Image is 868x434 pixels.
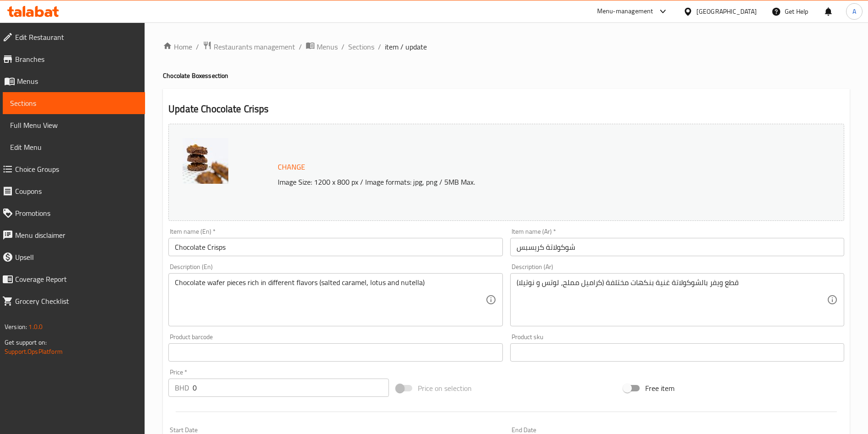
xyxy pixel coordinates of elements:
[163,41,192,52] a: Home
[418,383,472,394] span: Price on selection
[15,186,138,197] span: Coupons
[196,41,199,52] li: /
[10,98,138,109] span: Sections
[3,136,145,158] a: Edit Menu
[168,343,502,362] input: Please enter product barcode
[385,41,427,52] span: item / update
[214,41,295,52] span: Restaurants management
[17,76,138,87] span: Menus
[274,176,760,187] p: Image Size: 1200 x 800 px / Image formats: jpg, png / 5MB Max.
[378,41,381,52] li: /
[15,296,138,307] span: Grocery Checklist
[168,238,502,256] input: Enter name En
[517,278,827,322] textarea: قطع ويفر بالشوكولاتة غنية بنكهات مختلفة (كراميل مملح، لوتس و نوتيلا)
[15,274,138,285] span: Coverage Report
[317,41,338,52] span: Menus
[15,252,138,263] span: Upsell
[299,41,302,52] li: /
[10,142,138,153] span: Edit Menu
[15,54,138,65] span: Branches
[15,164,138,175] span: Choice Groups
[3,92,145,114] a: Sections
[5,346,63,357] a: Support.OpsPlatform
[10,120,138,131] span: Full Menu View
[306,41,338,53] a: Menus
[852,6,856,16] span: A
[175,382,189,393] p: BHD
[203,41,295,53] a: Restaurants management
[15,32,138,43] span: Edit Restaurant
[278,160,305,174] span: Change
[645,383,674,394] span: Free item
[510,343,844,362] input: Please enter product sku
[175,278,485,322] textarea: Chocolate wafer pieces rich in different flavors (salted caramel, lotus and nutella)
[168,102,844,116] h2: Update Chocolate Crisps
[5,336,47,348] span: Get support on:
[341,41,345,52] li: /
[163,71,850,80] h4: Chocolate Boxes section
[510,238,844,256] input: Enter name Ar
[274,158,309,176] button: Change
[163,41,850,53] nav: breadcrumb
[28,321,43,333] span: 1.0.0
[183,138,228,184] img: Chocolate_Crisps638798938425652144.jpg
[193,379,389,397] input: Please enter price
[348,41,374,52] a: Sections
[597,6,653,17] div: Menu-management
[5,321,27,333] span: Version:
[15,230,138,241] span: Menu disclaimer
[696,6,757,16] div: [GEOGRAPHIC_DATA]
[15,208,138,219] span: Promotions
[3,114,145,136] a: Full Menu View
